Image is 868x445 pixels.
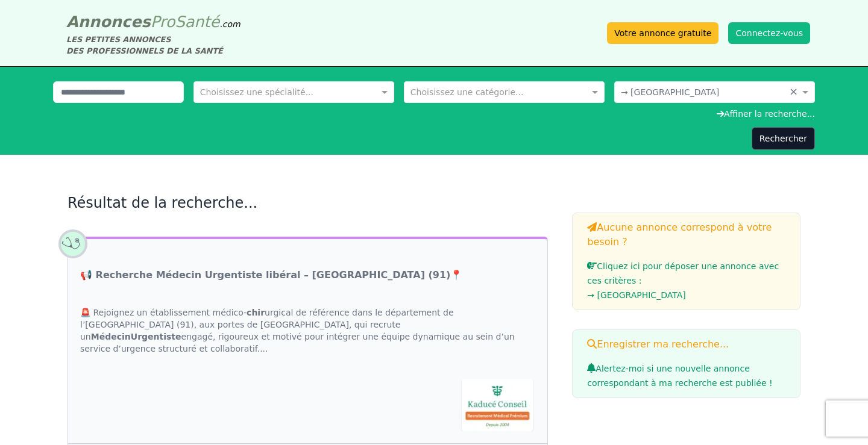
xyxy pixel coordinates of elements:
span: Santé [175,13,219,31]
li: → [GEOGRAPHIC_DATA] [587,288,785,302]
h3: Enregistrer ma recherche... [587,337,785,352]
h3: Aucune annonce correspond à votre besoin ? [587,220,785,249]
h2: Résultat de la recherche... [68,193,548,213]
a: AnnoncesProSanté.com [66,13,241,31]
span: Clear all [789,86,799,98]
div: Affiner la recherche... [53,108,815,120]
strong: Urgentiste [131,332,181,341]
strong: Médecin [91,332,181,341]
div: LES PETITES ANNONCES DES PROFESSIONNELS DE LA SANTÉ [66,34,241,57]
span: Pro [151,13,175,31]
a: Cliquez ici pour déposer une annonce avec ces critères :→ [GEOGRAPHIC_DATA] [587,261,785,302]
button: Rechercher [752,127,815,150]
div: 🚨 Rejoignez un établissement médico- urgical de référence dans le département de l’[GEOGRAPHIC_DA... [68,294,547,367]
a: 📢 Recherche Médecin Urgentiste libéral – [GEOGRAPHIC_DATA] (91)📍 [80,268,462,282]
img: 📢 Recherche Médecin Urgentiste libéral – Ile-de-France (91)📍 [462,379,533,431]
span: Annonces [66,13,151,31]
strong: chir [247,308,265,317]
span: Alertez-moi si une nouvelle annonce correspondant à ma recherche est publiée ! [587,364,772,388]
a: Votre annonce gratuite [607,22,719,44]
span: .com [219,19,240,29]
button: Connectez-vous [728,22,810,44]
